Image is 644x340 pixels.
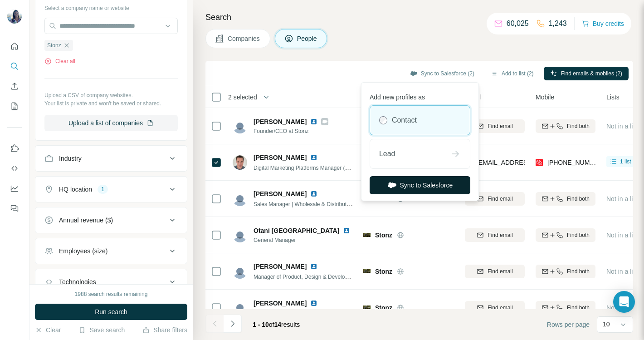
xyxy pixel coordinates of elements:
[370,176,470,194] button: Sync to Salesforce
[567,267,590,276] span: Find both
[228,93,257,102] span: 2 selected
[310,118,317,125] img: LinkedIn logo
[59,216,113,225] div: Annual revenue ($)
[547,159,605,166] span: [PHONE_NUMBER]
[228,34,261,43] span: Companies
[606,123,638,130] span: Not in a list
[536,192,595,206] button: Find both
[465,119,525,133] button: Find email
[44,91,178,99] p: Upload a CSV of company websites.
[536,228,595,242] button: Find both
[205,11,633,24] h4: Search
[254,200,354,207] span: Sales Manager | Wholesale & Distribution
[536,93,554,102] span: Mobile
[606,304,638,311] span: Not in a list
[375,231,392,240] span: Stonz
[59,185,92,194] div: HQ location
[7,98,22,114] button: My lists
[254,236,353,244] span: General Manager
[7,9,22,24] img: Avatar
[567,231,590,239] span: Find both
[310,263,317,270] img: LinkedIn logo
[7,38,22,54] button: Quick start
[606,195,638,202] span: Not in a list
[59,277,96,286] div: Technologies
[375,267,392,276] span: Stonz
[233,155,247,170] img: Avatar
[375,303,392,312] span: Stonz
[392,115,417,126] label: Contact
[603,320,610,329] p: 10
[233,228,247,242] img: Avatar
[44,0,178,12] div: Select a company name or website
[606,232,638,239] span: Not in a list
[370,139,470,169] button: Lead
[488,304,512,312] span: Find email
[95,307,127,316] span: Run search
[7,58,22,74] button: Search
[536,265,595,278] button: Find both
[44,57,75,65] button: Clear all
[488,267,512,276] span: Find email
[269,321,274,328] span: of
[59,246,107,256] div: Employees (size)
[254,262,307,271] span: [PERSON_NAME]
[254,309,328,317] span: Operations Manager
[7,200,22,217] button: Feedback
[224,315,242,333] button: Navigate to next page
[484,67,540,80] button: Add to list (2)
[297,34,318,43] span: People
[363,233,371,237] img: Logo of Stonz
[561,69,622,78] span: Find emails & mobiles (2)
[620,158,631,166] span: 1 list
[310,154,317,161] img: LinkedIn logo
[35,209,187,231] button: Annual revenue ($)
[404,67,481,80] button: Sync to Salesforce (2)
[7,78,22,94] button: Enrich CSV
[47,41,61,49] span: Stonz
[567,122,590,130] span: Find both
[567,195,590,203] span: Find both
[606,93,620,102] span: Lists
[310,300,317,307] img: LinkedIn logo
[35,325,61,335] button: Clear
[343,227,350,234] img: LinkedIn logo
[78,325,125,335] button: Save search
[35,178,187,200] button: HQ location1
[59,154,82,163] div: Industry
[363,269,371,273] img: Logo of Stonz
[582,17,624,30] button: Buy credits
[233,192,247,206] img: Avatar
[253,321,269,328] span: 1 - 10
[274,321,282,328] span: 14
[507,18,529,29] p: 60,025
[613,291,635,313] div: Open Intercom Messenger
[253,321,300,328] span: results
[233,301,247,315] img: Avatar
[44,115,178,131] button: Upload a list of companies
[310,190,317,197] img: LinkedIn logo
[254,153,307,162] span: [PERSON_NAME]
[233,264,247,279] img: Avatar
[7,140,22,157] button: Use Surfe on LinkedIn
[488,195,512,203] span: Find email
[254,226,339,235] span: Otani [GEOGRAPHIC_DATA]
[465,301,525,315] button: Find email
[44,99,178,108] p: Your list is private and won't be saved or shared.
[465,265,525,278] button: Find email
[567,304,590,312] span: Find both
[98,185,108,193] div: 1
[7,160,22,177] button: Use Surfe API
[363,306,371,309] img: Logo of Stonz
[606,268,638,275] span: Not in a list
[536,119,595,133] button: Find both
[549,18,567,29] p: 1,243
[7,180,22,197] button: Dashboard
[254,164,376,171] span: Digital Marketing Platforms Manager (Ecommerce)
[254,273,360,280] span: Manager of Product, Design & Development
[35,271,187,293] button: Technologies
[370,89,470,102] p: Add new profiles as
[488,231,512,239] span: Find email
[465,228,525,242] button: Find email
[35,240,187,262] button: Employees (size)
